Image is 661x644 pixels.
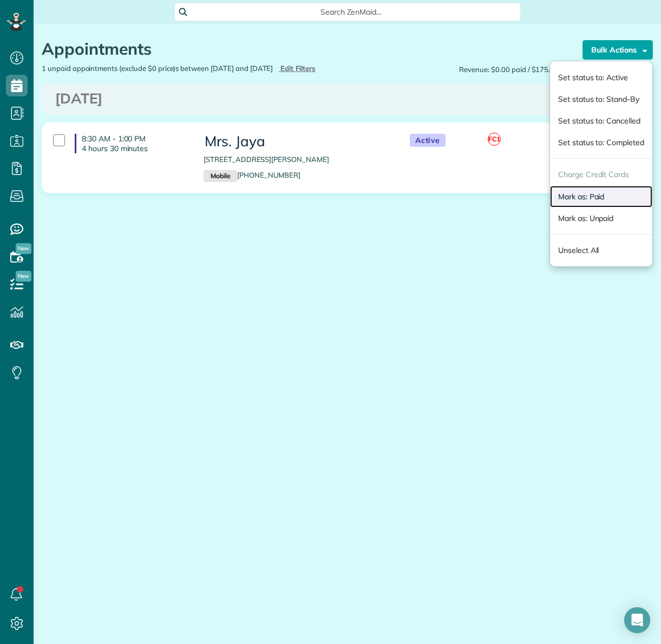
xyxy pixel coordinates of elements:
span: Active [410,134,446,147]
a: Mark as: Paid [550,186,652,207]
a: Set status to: Active [550,67,652,88]
h3: [DATE] [55,91,639,107]
h4: 8:30 AM - 1:00 PM [75,134,187,153]
div: 1 unpaid appointments (exclude $0 price)s between [DATE] and [DATE] [34,63,348,74]
span: Revenue: $0.00 paid / $175.00 total [459,64,575,75]
span: New [16,271,31,282]
h3: Mrs. Jaya [204,134,388,149]
a: Set status to: Completed [550,132,652,153]
a: Mobile[PHONE_NUMBER] [204,171,300,179]
span: Edit Filters [280,64,316,73]
div: Open Intercom Messenger [624,607,650,633]
strong: Bulk Actions [591,45,637,55]
p: 4 hours 30 minutes [82,144,187,153]
a: Set status to: Stand-By [550,88,652,110]
p: [STREET_ADDRESS][PERSON_NAME] [204,154,388,165]
a: Mark as: Unpaid [550,207,652,229]
a: Unselect All [550,239,652,261]
h1: Appointments [42,40,566,58]
a: Set status to: Cancelled [550,110,652,132]
small: Mobile [204,170,237,182]
a: Bulk Actions [583,40,653,60]
span: FC1 [488,133,501,146]
a: Edit Filters [278,64,316,73]
span: New [16,243,31,254]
